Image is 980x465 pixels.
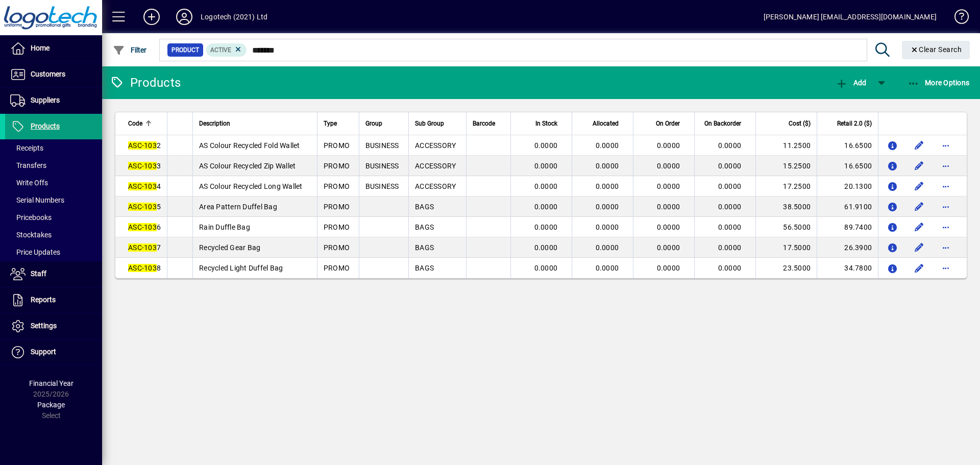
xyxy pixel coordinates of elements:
span: 0.0000 [534,243,558,252]
span: PROMO [324,141,350,150]
div: Products [110,75,181,91]
span: Write Offs [10,179,48,187]
span: Staff [31,270,46,278]
button: More options [938,178,954,194]
span: Allocated [593,118,619,129]
button: Edit [911,199,927,215]
button: Edit [911,239,927,256]
span: BAGS [415,223,434,231]
span: 0.0000 [657,141,680,150]
a: Receipts [5,139,102,157]
span: Pricebooks [10,213,52,222]
span: 0.0000 [657,162,680,170]
td: 17.5000 [755,237,817,258]
div: In Stock [517,118,567,129]
span: Recycled Gear Bag [199,243,260,252]
span: Sub Group [415,118,444,129]
button: More options [938,260,954,276]
td: 34.7800 [817,258,878,278]
span: 7 [128,243,161,252]
span: 0.0000 [718,162,742,170]
span: AS Colour Recycled Zip Wallet [199,162,296,170]
span: More Options [908,79,970,87]
span: BUSINESS [365,162,399,170]
span: Financial Year [29,379,73,387]
span: Transfers [10,161,46,169]
div: Barcode [473,118,504,129]
td: 89.7400 [817,217,878,237]
span: PROMO [324,203,350,211]
button: Edit [911,219,927,235]
span: Description [199,118,230,129]
span: 0.0000 [657,223,680,231]
td: 20.1300 [817,176,878,197]
span: BAGS [415,203,434,211]
mat-chip: Activation Status: Active [206,43,247,57]
td: 11.2500 [755,135,817,156]
span: Suppliers [31,96,60,104]
span: 0.0000 [718,223,742,231]
span: 0.0000 [596,243,619,252]
span: 3 [128,162,161,170]
button: More options [938,219,954,235]
span: BUSINESS [365,182,399,190]
span: 0.0000 [718,182,742,190]
button: More options [938,137,954,154]
td: 16.6500 [817,135,878,156]
span: 0.0000 [596,223,619,231]
div: Logotech (2021) Ltd [201,9,267,25]
span: Reports [31,296,56,304]
span: Barcode [473,118,495,129]
span: 0.0000 [596,162,619,170]
a: Home [5,36,102,61]
span: 0.0000 [657,203,680,211]
span: 2 [128,141,161,150]
span: PROMO [324,182,350,190]
span: Clear Search [910,45,962,54]
span: Code [128,118,142,129]
span: ACCESSORY [415,141,456,150]
td: 61.9100 [817,197,878,217]
a: Reports [5,287,102,313]
span: Cost ($) [789,118,811,129]
span: Support [31,348,56,356]
td: 23.5000 [755,258,817,278]
a: Stocktakes [5,226,102,243]
span: BAGS [415,264,434,272]
a: Customers [5,62,102,87]
span: PROMO [324,264,350,272]
div: On Order [640,118,689,129]
span: 6 [128,223,161,231]
span: In Stock [535,118,557,129]
span: Group [365,118,382,129]
a: Settings [5,313,102,339]
span: Retail 2.0 ($) [837,118,872,129]
div: Type [324,118,353,129]
div: On Backorder [701,118,750,129]
td: 17.2500 [755,176,817,197]
span: 0.0000 [596,264,619,272]
em: ASC-103 [128,223,157,231]
em: ASC-103 [128,264,157,272]
span: Home [31,44,50,52]
a: Knowledge Base [947,2,967,35]
span: On Backorder [704,118,741,129]
em: ASC-103 [128,141,157,150]
span: 0.0000 [657,264,680,272]
a: Pricebooks [5,209,102,226]
button: More Options [905,74,972,92]
span: Price Updates [10,248,60,256]
a: Staff [5,261,102,287]
span: 8 [128,264,161,272]
td: 16.6500 [817,156,878,176]
td: 15.2500 [755,156,817,176]
span: Area Pattern Duffel Bag [199,203,277,211]
div: Sub Group [415,118,460,129]
span: Type [324,118,337,129]
a: Write Offs [5,174,102,191]
button: Edit [911,158,927,174]
span: Add [836,79,866,87]
span: 0.0000 [718,141,742,150]
button: More options [938,239,954,256]
button: More options [938,199,954,215]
